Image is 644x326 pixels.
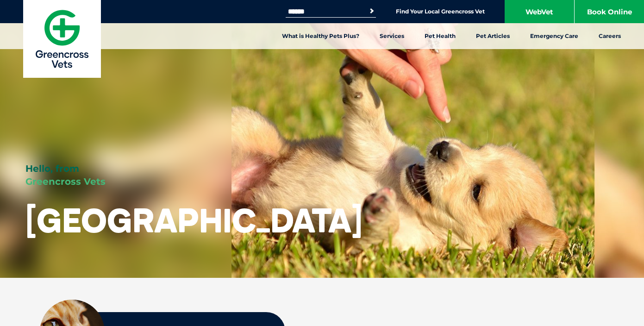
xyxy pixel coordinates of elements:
[272,23,369,49] a: What is Healthy Pets Plus?
[520,23,588,49] a: Emergency Care
[369,23,414,49] a: Services
[396,8,485,15] a: Find Your Local Greencross Vet
[25,202,363,238] h1: [GEOGRAPHIC_DATA]
[466,23,520,49] a: Pet Articles
[25,176,106,187] span: Greencross Vets
[367,6,376,16] button: Search
[414,23,466,49] a: Pet Health
[25,163,79,174] span: Hello, from
[588,23,631,49] a: Careers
